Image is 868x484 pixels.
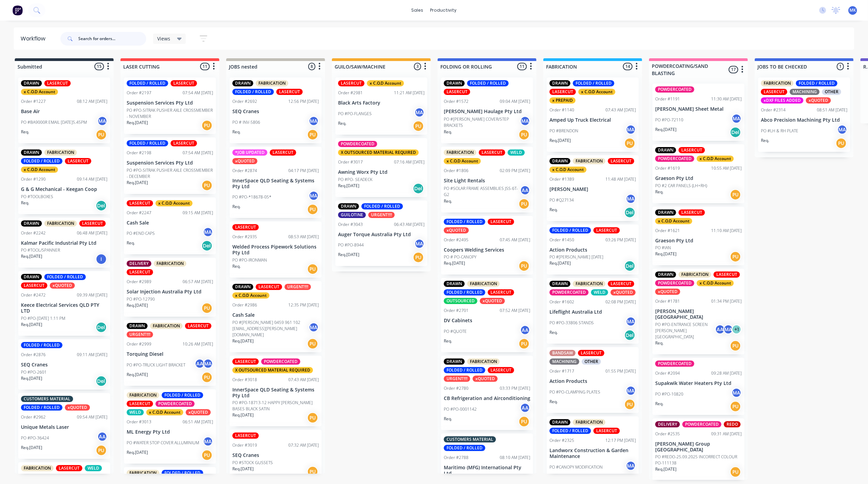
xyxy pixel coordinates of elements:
div: Del [730,127,741,138]
div: LASERCUTx C.O.D AccountOrder #298111:21 AM [DATE]Black Arts FactoryPO #PO-FLANGESMAReq.PU [335,77,427,135]
div: LASERCUT [593,227,620,233]
p: Graeson Pty Ltd [655,238,742,244]
div: Order #1389 [549,176,574,182]
p: PO #[PERSON_NAME] [DATE] [549,254,603,260]
p: [PERSON_NAME] Haulage Pty Ltd [444,109,530,114]
p: PO #SOLAR FRAME ASSEMBLIES JSS-6T-G2 [444,185,520,198]
div: FABRICATION [44,149,77,156]
p: Suspension Services Pty Ltd [127,160,213,166]
p: Req. [DATE] [549,137,571,144]
div: 10:55 AM [DATE] [711,165,742,171]
div: 12:56 PM [DATE] [288,98,319,105]
div: LASERCUT [488,219,514,225]
p: PO #2 CAR PANELS (LH+RH) [655,183,707,189]
p: Black Arts Factory [338,100,425,106]
p: PO #PO-IRONMAN [232,257,267,263]
div: LASERCUT [608,158,634,164]
div: 07:16 AM [DATE] [394,159,425,165]
p: [PERSON_NAME] [549,186,636,192]
p: Action Products [549,247,636,253]
div: MA [626,194,636,204]
div: xDXF FILES ADDED [761,97,803,104]
p: Req. [DATE] [655,251,676,257]
div: X OUTSOURCED MATERIAL REQUIRED [338,149,419,156]
div: Order #1450 [549,237,574,243]
div: DRAWN [549,80,570,86]
p: PO #TOOL/SPANNER [21,247,60,253]
p: Graeson Pty Ltd [655,176,742,181]
p: Req. [21,200,29,206]
p: PO #PO- SEADECK [338,177,372,183]
div: *JOB UPDATEDLASERCUTxQUOTEDOrder #287404:17 PM [DATE]InnerSpace QLD Seating & Systems Pty LtdPO #... [230,147,322,218]
div: Del [413,183,424,194]
p: Req. [DATE] [127,302,148,308]
p: Req. [232,204,241,210]
div: FABRICATION [573,158,605,164]
div: FOLDED / ROLLED [549,227,591,233]
p: Solar Injection Australia Pty Ltd [127,289,213,295]
p: Req. [232,129,241,135]
div: Order #1227 [21,98,46,105]
div: DRAWN [549,281,570,287]
div: MA [626,316,636,327]
div: Order #2314 [761,107,786,113]
div: FABRICATIONLASERCUTWELDx C.O.D AccountOrder #180602:09 PM [DATE]Site Light RentalsPO #SOLAR FRAME... [441,147,533,213]
div: DRAWNFOLDED / ROLLEDGUILOTINEURGENT!!!!Order #304306:43 AM [DATE]Auger Torque Australia Pty LtdPO... [335,201,427,266]
p: [PERSON_NAME] Sheet Metal [655,106,742,112]
p: Cash Sale [232,312,319,318]
div: LASERCUT [714,271,740,278]
div: xQUOTED [655,289,680,295]
div: DRAWNFABRICATIONLASERCUTOrder #224206:48 AM [DATE]Kalmar Pacific Industrial Pty LtdPO #TOOL/SPANN... [18,218,110,268]
p: Req. [DATE] [127,180,148,186]
p: Kalmar Pacific Industrial Pty Ltd [21,240,107,246]
p: PO #PO-8944 [338,242,364,248]
p: PO #BRENDON [549,128,578,134]
div: Order #2197 [127,90,151,96]
div: 02:08 PM [DATE] [605,299,636,305]
div: LASERCUT [276,89,303,95]
div: FOLDED / ROLLED [467,80,509,86]
div: Order #1621 [655,228,680,234]
div: Order #1140 [549,107,574,113]
div: LASERCUTx C.O.D AccountOrder #224709:15 AM [DATE]Cash SalePO #END CAPSMAReq.Del [124,197,216,255]
div: LASERCUT [256,284,282,290]
p: Req. [DATE] [655,126,676,133]
div: DRAWNLASERCUTURGENT!!!!x C.O.D AccountOrder #298612:35 PM [DATE]Cash SalePO #[PERSON_NAME] 0459 9... [230,281,322,352]
div: FOLDED / ROLLEDLASERCUTOrder #219807:54 AM [DATE]Suspension Services Pty LtdPO #PO-SITRAK PUSHER ... [124,137,216,194]
div: DRAWN [338,203,359,209]
div: LASERCUT [171,140,197,146]
div: 11:10 AM [DATE] [711,228,742,234]
div: LASERCUT [79,220,106,227]
p: SEQ Cranes [232,109,319,114]
div: 09:04 AM [DATE] [500,98,530,105]
div: x C.O.D Account [232,292,269,299]
div: 11:48 AM [DATE] [605,176,636,182]
div: DRAWN [549,158,570,164]
p: Abco Precision Machining Pty Ltd [761,117,847,123]
div: PU [307,129,318,140]
div: DRAWNFABRICATIONLASERCUTx C.O.D AccountOrder #138911:48 AM [DATE][PERSON_NAME]PO #Q27134MAReq.Del [547,155,639,221]
div: 03:26 PM [DATE] [605,237,636,243]
div: 07:52 AM [DATE] [500,307,530,314]
div: MA [837,124,847,135]
div: MA [97,116,107,126]
div: x C.O.D Account [655,218,692,224]
div: 12:35 PM [DATE] [288,302,319,308]
span: MK [849,7,856,13]
p: Req. [761,137,769,144]
div: DRAWNLASERCUTx C.O.D AccountOrder #122708:12 AM [DATE]Base AirPO #BA9000R EMAIL [DATE]5.45PMMAReq.PU [18,77,110,143]
div: Order #2935 [232,234,257,240]
div: Del [624,261,635,271]
div: x C.O.D Account [578,89,615,95]
p: PO #LH & RH PLATE [761,128,798,134]
div: DRAWNFOLDED / ROLLEDLASERCUTOrder #157209:04 AM [DATE][PERSON_NAME] Haulage Pty LtdPO #[PERSON_NA... [441,77,533,143]
p: PO #PO-12790 [127,296,155,302]
div: FABRICATION [467,281,500,287]
div: Order #3017 [338,159,363,165]
div: POWDERCOATEDX OUTSOURCED MATERIAL REQUIREDOrder #301707:16 AM [DATE]Awning Worx Pty LtdPO #PO- SE... [335,138,427,197]
div: GUILOTINE [338,212,366,218]
div: xQUOTED [806,97,831,104]
p: Req. [DATE] [338,252,359,258]
p: PO #PO-72110 [655,117,683,123]
div: DRAWN [444,281,465,287]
